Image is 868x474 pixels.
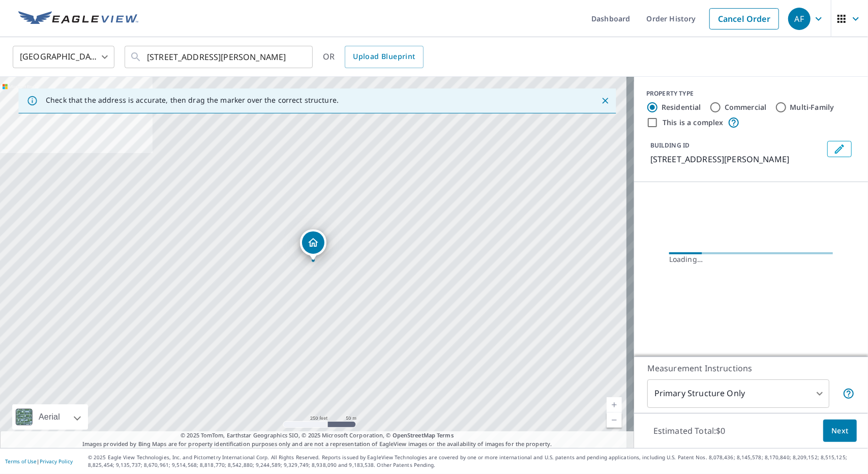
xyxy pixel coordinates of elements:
span: Upload Blueprint [353,50,415,63]
a: Current Level 17, Zoom Out [607,412,622,428]
div: [GEOGRAPHIC_DATA] [13,43,114,71]
p: | [5,458,73,464]
p: [STREET_ADDRESS][PERSON_NAME] [650,153,823,165]
button: Edit building 1 [827,141,852,157]
img: EV Logo [18,11,138,26]
div: PROPERTY TYPE [646,89,856,98]
div: Loading… [669,254,833,264]
span: Your report will include only the primary structure on the property. For example, a detached gara... [843,388,855,400]
div: OR [323,46,424,68]
a: OpenStreetMap [393,431,435,439]
input: Search by address or latitude-longitude [147,43,292,71]
a: Terms [437,431,454,439]
div: Primary Structure Only [647,379,829,408]
p: Check that the address is accurate, then drag the marker over the correct structure. [46,96,339,105]
div: AF [788,8,811,30]
label: Multi-Family [790,102,834,112]
label: Commercial [725,102,767,112]
p: Estimated Total: $0 [645,420,734,442]
div: Aerial [36,404,63,430]
label: Residential [662,102,701,112]
a: Cancel Order [709,8,779,29]
span: © 2025 TomTom, Earthstar Geographics SIO, © 2025 Microsoft Corporation, © [181,431,454,440]
a: Current Level 17, Zoom In [607,397,622,412]
button: Close [598,94,612,107]
p: Measurement Instructions [647,362,855,374]
button: Next [823,420,857,442]
div: Dropped pin, building 1, Residential property, 7650 Willow Woods Dr North Olmsted, OH 44070 [300,229,326,261]
a: Terms of Use [5,458,37,465]
p: © 2025 Eagle View Technologies, Inc. and Pictometry International Corp. All Rights Reserved. Repo... [88,454,863,469]
a: Upload Blueprint [345,46,423,68]
div: Aerial [12,404,88,430]
span: Next [831,425,849,437]
a: Privacy Policy [40,458,73,465]
p: BUILDING ID [650,141,690,150]
label: This is a complex [663,117,724,128]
